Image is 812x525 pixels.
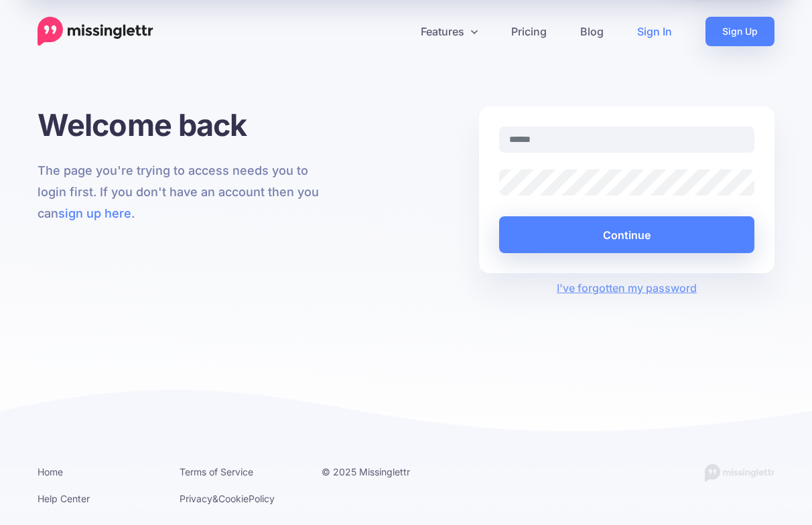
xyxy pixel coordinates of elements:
[322,463,444,480] li: © 2025 Missinglettr
[563,17,620,46] a: Blog
[38,106,333,143] h1: Welcome back
[58,206,131,220] a: sign up here
[620,17,689,46] a: Sign In
[38,160,333,224] p: The page you're trying to access needs you to login first. If you don't have an account then you ...
[499,216,754,253] button: Continue
[557,281,697,295] a: I've forgotten my password
[404,17,494,46] a: Features
[494,17,563,46] a: Pricing
[705,17,774,46] a: Sign Up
